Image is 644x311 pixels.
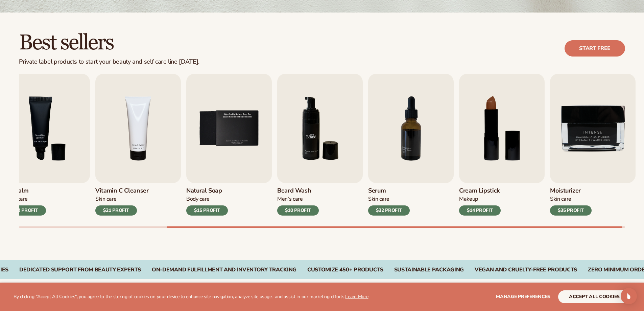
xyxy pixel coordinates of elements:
div: $21 PROFIT [95,205,137,216]
button: Manage preferences [496,290,550,303]
a: 9 / 9 [550,74,636,216]
span: Manage preferences [496,293,550,300]
a: 3 / 9 [4,74,90,216]
div: Makeup [459,196,501,203]
div: $10 PROFIT [277,205,319,216]
h3: Beard Wash [277,187,319,195]
div: Men’s Care [277,196,319,203]
a: 5 / 9 [186,74,272,216]
a: 7 / 9 [368,74,454,216]
div: $14 PROFIT [459,205,501,216]
div: Open Intercom Messenger [621,288,637,304]
div: Private label products to start your beauty and self care line [DATE]. [19,58,199,66]
div: Skin Care [550,196,592,203]
a: Start free [565,40,625,57]
div: $15 PROFIT [186,205,228,216]
h3: Lip Balm [4,187,46,195]
div: Body Care [186,196,228,203]
img: Shopify Image 7 [277,74,363,183]
button: accept all cookies [558,290,630,303]
div: Dedicated Support From Beauty Experts [19,267,141,273]
h3: Serum [368,187,410,195]
div: Body Care [4,196,46,203]
h2: Best sellers [19,31,199,54]
div: CUSTOMIZE 450+ PRODUCTS [307,267,383,273]
div: Skin Care [368,196,410,203]
p: By clicking "Accept All Cookies", you agree to the storing of cookies on your device to enhance s... [14,294,368,300]
div: $35 PROFIT [550,205,592,216]
h3: Moisturizer [550,187,592,195]
a: 6 / 9 [277,74,363,216]
div: SUSTAINABLE PACKAGING [394,267,464,273]
div: On-Demand Fulfillment and Inventory Tracking [152,267,296,273]
h3: Cream Lipstick [459,187,501,195]
a: Learn More [345,293,368,300]
div: VEGAN AND CRUELTY-FREE PRODUCTS [475,267,577,273]
h3: Vitamin C Cleanser [95,187,149,195]
div: Skin Care [95,196,149,203]
div: $12 PROFIT [4,205,46,216]
a: 8 / 9 [459,74,545,216]
div: $32 PROFIT [368,205,410,216]
a: 4 / 9 [95,74,181,216]
h3: Natural Soap [186,187,228,195]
